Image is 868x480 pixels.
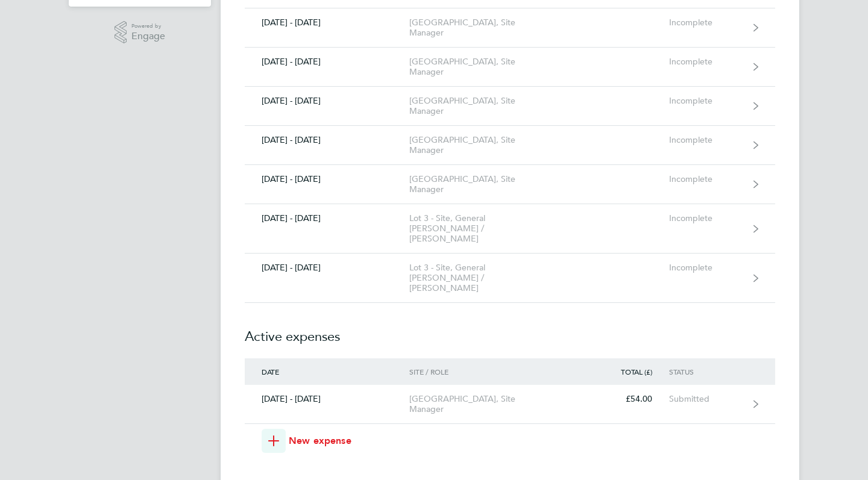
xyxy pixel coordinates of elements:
[245,385,775,424] a: [DATE] - [DATE][GEOGRAPHIC_DATA], Site Manager£54.00Submitted
[245,135,409,145] div: [DATE] - [DATE]
[669,394,743,404] div: Submitted
[409,17,547,38] div: [GEOGRAPHIC_DATA], Site Manager
[245,394,409,404] div: [DATE] - [DATE]
[245,213,409,223] div: [DATE] - [DATE]
[245,165,775,204] a: [DATE] - [DATE][GEOGRAPHIC_DATA], Site ManagerIncomplete
[289,434,351,448] span: New expense
[669,96,743,106] div: Incomplete
[245,87,775,126] a: [DATE] - [DATE][GEOGRAPHIC_DATA], Site ManagerIncomplete
[409,57,547,77] div: [GEOGRAPHIC_DATA], Site Manager
[669,174,743,184] div: Incomplete
[245,204,775,254] a: [DATE] - [DATE]Lot 3 - Site, General [PERSON_NAME] / [PERSON_NAME]Incomplete
[409,174,547,195] div: [GEOGRAPHIC_DATA], Site Manager
[409,135,547,155] div: [GEOGRAPHIC_DATA], Site Manager
[115,21,166,44] a: Powered byEngage
[245,126,775,165] a: [DATE] - [DATE][GEOGRAPHIC_DATA], Site ManagerIncomplete
[669,135,743,145] div: Incomplete
[409,394,547,414] div: [GEOGRAPHIC_DATA], Site Manager
[245,367,409,376] div: Date
[245,57,409,67] div: [DATE] - [DATE]
[245,96,409,106] div: [DATE] - [DATE]
[669,263,743,273] div: Incomplete
[600,394,669,404] div: £54.00
[600,367,669,376] div: Total (£)
[245,174,409,184] div: [DATE] - [DATE]
[131,31,165,42] span: Engage
[409,367,547,376] div: Site / Role
[669,213,743,223] div: Incomplete
[245,303,775,358] h2: Active expenses
[245,17,409,28] div: [DATE] - [DATE]
[669,57,743,67] div: Incomplete
[245,8,775,48] a: [DATE] - [DATE][GEOGRAPHIC_DATA], Site ManagerIncomplete
[669,17,743,28] div: Incomplete
[409,263,547,293] div: Lot 3 - Site, General [PERSON_NAME] / [PERSON_NAME]
[245,254,775,303] a: [DATE] - [DATE]Lot 3 - Site, General [PERSON_NAME] / [PERSON_NAME]Incomplete
[262,429,351,453] button: New expense
[409,96,547,116] div: [GEOGRAPHIC_DATA], Site Manager
[409,213,547,244] div: Lot 3 - Site, General [PERSON_NAME] / [PERSON_NAME]
[245,263,409,273] div: [DATE] - [DATE]
[669,367,743,376] div: Status
[131,21,165,31] span: Powered by
[245,48,775,87] a: [DATE] - [DATE][GEOGRAPHIC_DATA], Site ManagerIncomplete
